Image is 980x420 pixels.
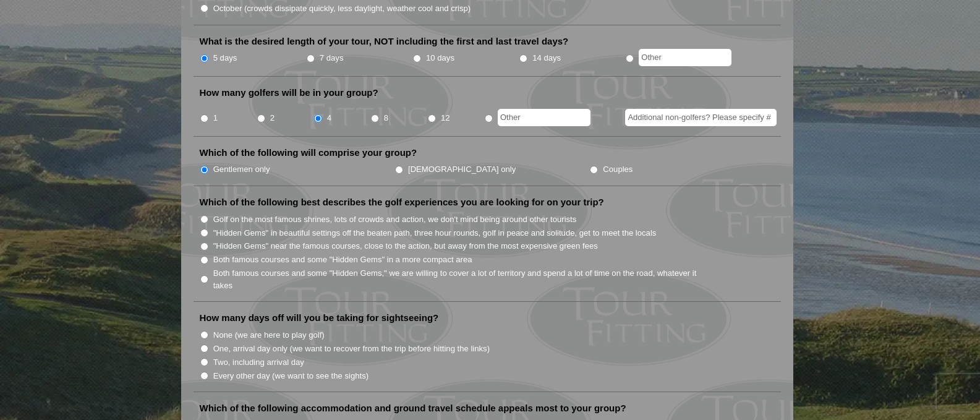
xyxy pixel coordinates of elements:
label: 5 days [213,52,237,64]
label: One, arrival day only (we want to recover from the trip before hitting the links) [213,343,490,355]
label: Both famous courses and some "Hidden Gems" in a more compact area [213,254,472,266]
label: Both famous courses and some "Hidden Gems," we are willing to cover a lot of territory and spend ... [213,267,710,291]
label: What is the desired length of your tour, NOT including the first and last travel days? [200,35,569,48]
label: 14 days [532,52,561,64]
input: Additional non-golfers? Please specify # [625,109,777,126]
label: Which of the following accommodation and ground travel schedule appeals most to your group? [200,402,626,414]
label: 7 days [320,52,344,64]
label: "Hidden Gems" in beautiful settings off the beaten path, three hour rounds, golf in peace and sol... [213,227,657,239]
label: Golf on the most famous shrines, lots of crowds and action, we don't mind being around other tour... [213,213,577,226]
label: 12 [441,112,450,124]
input: Other [639,49,731,66]
label: Gentlemen only [213,163,270,176]
label: October (crowds dissipate quickly, less daylight, weather cool and crisp) [213,2,471,15]
label: 2 [270,112,275,124]
label: Which of the following will comprise your group? [200,147,417,159]
label: How many days off will you be taking for sightseeing? [200,312,439,324]
label: How many golfers will be in your group? [200,87,378,99]
label: Every other day (we want to see the sights) [213,370,369,382]
label: 1 [213,112,218,124]
label: "Hidden Gems" near the famous courses, close to the action, but away from the most expensive gree... [213,240,598,252]
label: 8 [384,112,388,124]
label: 4 [327,112,331,124]
label: Two, including arrival day [213,356,304,369]
label: 10 days [426,52,454,64]
label: [DEMOGRAPHIC_DATA] only [408,163,516,176]
input: Other [498,109,590,126]
label: None (we are here to play golf) [213,329,325,341]
label: Which of the following best describes the golf experiences you are looking for on your trip? [200,196,604,208]
label: Couples [603,163,633,176]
